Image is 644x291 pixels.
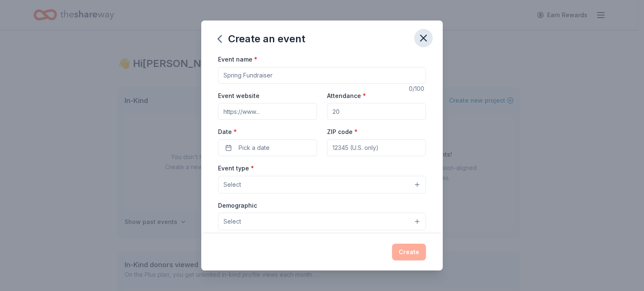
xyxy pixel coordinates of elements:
[218,139,317,156] button: Pick a date
[218,92,260,100] label: Event website
[218,55,257,64] label: Event name
[239,143,270,153] span: Pick a date
[327,103,426,120] input: 20
[409,84,426,94] div: 0 /100
[218,128,317,136] label: Date
[223,180,241,190] span: Select
[327,92,366,100] label: Attendance
[218,67,426,84] input: Spring Fundraiser
[223,216,241,227] span: Select
[218,201,257,210] label: Demographic
[218,176,426,193] button: Select
[218,32,305,46] div: Create an event
[218,213,426,230] button: Select
[218,103,317,120] input: https://www...
[218,164,254,173] label: Event type
[327,128,358,136] label: ZIP code
[327,139,426,156] input: 12345 (U.S. only)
